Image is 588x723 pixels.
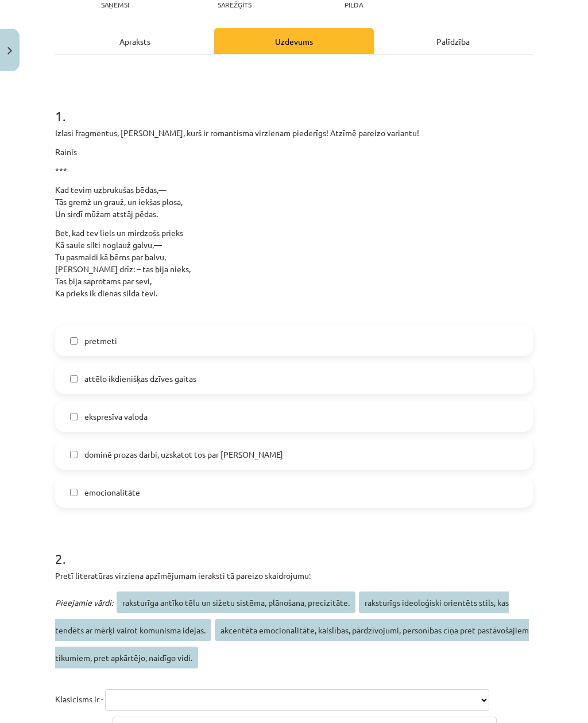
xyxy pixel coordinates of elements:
[55,531,533,566] h1: 2 .
[55,597,113,608] span: Pieejamie vārdi:
[84,486,140,498] span: emocionalitāte
[70,451,78,458] input: dominē prozas darbi, uzskatot tos par [PERSON_NAME]
[70,375,78,382] input: attēlo ikdienišķas dzīves gaitas
[117,591,355,613] span: raksturīga antīko tēlu un sižetu sistēma, plānošana, precizitāte.
[55,619,529,668] span: akcentēta emocionalitāte, kaislības, pārdzīvojumi, personības cīņa pret pastāvošajiem tikumiem, p...
[84,449,283,461] span: dominē prozas darbi, uzskatot tos par [PERSON_NAME]
[55,28,214,54] div: Apraksts
[84,373,196,385] span: attēlo ikdienišķas dzīves gaitas
[84,335,117,347] span: pretmeti
[55,88,533,123] h1: 1 .
[214,28,373,54] div: Uzdevums
[55,184,533,220] p: Kad tevim uzbrukušas bēdas,— Tās gremž un grauž, un iekšas plosa, Un sirdī mūžam atstāj pēdas.
[55,227,533,299] p: Bet, kad tev liels un mirdzošs prieks Kā saule silti noglauž galvu,— Tu pasmaidi kā bērns par bal...
[345,1,363,9] p: pilda
[84,411,148,423] span: ekspresīva valoda
[55,146,533,158] p: Rainis
[70,489,78,496] input: emocionalitāte
[55,127,533,139] p: Izlasi fragmentus, [PERSON_NAME], kurš ir romantisma virzienam piederīgs! Atzīmē pareizo variantu!
[70,337,78,345] input: pretmeti
[374,28,533,54] div: Palīdzība
[55,694,103,704] span: Klasicisms ir -
[96,1,134,9] p: Saņemsi
[7,47,12,55] img: icon-close-lesson-0947bae3869378f0d4975bcd49f059093ad1ed9edebbc8119c70593378902aed.svg
[70,413,78,420] input: ekspresīva valoda
[55,570,533,582] p: Pretī literatūras virziena apzīmējumam ieraksti tā pareizo skaidrojumu:
[218,1,252,9] p: Sarežģīts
